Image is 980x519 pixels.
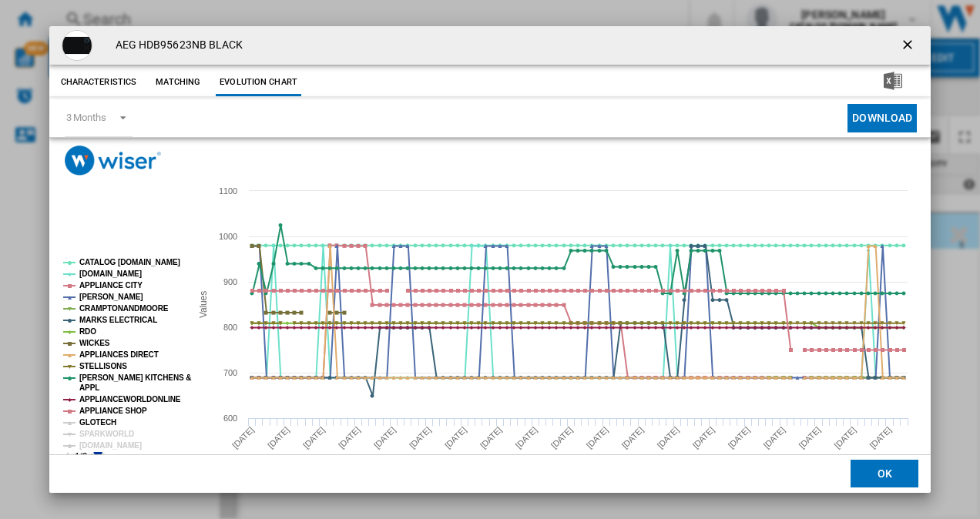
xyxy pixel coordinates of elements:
tspan: 700 [223,368,237,377]
tspan: [DATE] [655,425,680,450]
tspan: [DOMAIN_NAME] [79,270,142,278]
tspan: [DATE] [442,425,468,450]
img: logo_wiser_300x94.png [65,146,161,176]
tspan: [DATE] [372,425,398,450]
tspan: [DATE] [726,425,751,450]
tspan: [DATE] [690,425,716,450]
tspan: STELLISONS [79,362,127,370]
ng-md-icon: getI18NText('BUTTONS.CLOSE_DIALOG') [900,37,918,55]
tspan: [DATE] [549,425,574,450]
tspan: [DATE] [301,425,327,450]
tspan: APPLIANCEWORLDONLINE [79,395,181,403]
tspan: [DATE] [619,425,645,450]
tspan: Values [198,291,209,318]
tspan: CATALOG [DOMAIN_NAME] [79,258,180,266]
h4: AEG HDB95623NB BLACK [108,38,243,53]
tspan: SPARKWORLD [79,430,134,438]
tspan: [DATE] [266,425,291,450]
tspan: [PERSON_NAME] [79,293,143,301]
tspan: 800 [223,323,237,332]
tspan: 600 [223,414,237,423]
tspan: [DATE] [513,425,539,450]
tspan: [DATE] [832,425,857,450]
tspan: WICKES [79,339,110,347]
button: Download in Excel [859,69,927,96]
button: OK [851,460,918,488]
tspan: GLOTECH [79,418,116,427]
md-dialog: Product popup [49,26,931,494]
button: Download [847,104,917,132]
tspan: APPLIANCES DIRECT [79,350,159,359]
tspan: [DATE] [797,425,822,450]
tspan: APPL [79,383,99,392]
tspan: APPLIANCE CITY [79,281,143,290]
text: 1/2 [75,451,88,462]
tspan: [DATE] [407,425,432,450]
tspan: [DOMAIN_NAME] [79,441,142,450]
tspan: CRAMPTONANDMOORE [79,304,169,313]
tspan: 1100 [219,186,237,196]
tspan: [DATE] [868,425,893,450]
button: Matching [144,69,212,96]
img: HDB95623NB.webp [62,30,92,61]
tspan: [DATE] [584,425,609,450]
tspan: MARKS ELECTRICAL [79,316,157,324]
tspan: [DATE] [230,425,256,450]
tspan: [DATE] [337,425,362,450]
tspan: APPLIANCE SHOP [79,407,147,415]
button: getI18NText('BUTTONS.CLOSE_DIALOG') [894,30,925,61]
div: 3 Months [66,112,106,123]
tspan: [PERSON_NAME] KITCHENS & [79,373,191,382]
tspan: KNEES [79,453,106,461]
tspan: [DATE] [478,425,503,450]
tspan: RDO [79,327,96,336]
tspan: 900 [223,277,237,286]
img: excel-24x24.png [884,72,902,90]
tspan: [DATE] [761,425,787,450]
tspan: 1000 [219,232,237,241]
button: Evolution chart [216,69,301,96]
button: Characteristics [57,69,141,96]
